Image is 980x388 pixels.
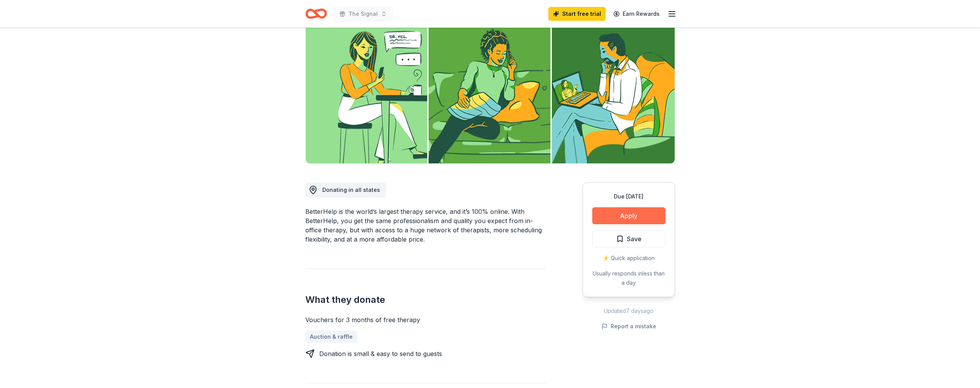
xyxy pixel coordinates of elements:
[319,349,442,358] div: Donation is small & easy to send to guests
[592,192,665,201] div: Due [DATE]
[305,315,546,324] div: Vouchers for 3 months of free therapy
[592,230,665,247] button: Save
[322,186,380,193] span: Donating in all states
[305,5,327,23] a: Home
[583,306,675,316] div: Updated 7 days ago
[305,331,357,343] a: Auction & raffle
[609,7,664,21] a: Earn Rewards
[306,16,675,163] img: Image for BetterHelp Social Impact
[601,322,656,331] button: Report a mistake
[592,254,665,263] div: ⚡️ Quick application
[305,207,546,244] div: BetterHelp is the world’s largest therapy service, and it’s 100% online. With BetterHelp, you get...
[548,7,606,21] a: Start free trial
[627,234,642,244] span: Save
[592,269,665,287] div: Usually responds in less than a day
[348,9,378,18] span: The Signal
[305,294,546,306] h2: What they donate
[333,6,393,22] button: The Signal
[592,207,665,224] button: Apply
